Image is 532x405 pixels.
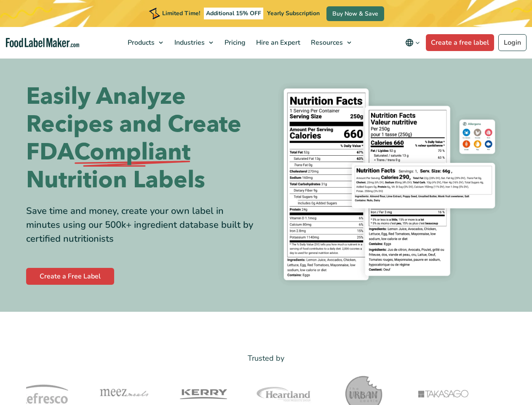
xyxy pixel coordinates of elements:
[26,268,114,285] a: Create a Free Label
[26,352,506,364] p: Trusted by
[204,8,263,19] span: Additional 15% OFF
[26,83,260,194] h1: Easily Analyze Recipes and Create FDA Nutrition Labels
[254,38,301,47] span: Hire an Expert
[123,27,167,58] a: Products
[162,9,200,17] span: Limited Time!
[125,38,155,47] span: Products
[6,38,79,48] a: Food Label Maker homepage
[426,34,494,51] a: Create a free label
[326,6,384,21] a: Buy Now & Save
[222,38,246,47] span: Pricing
[172,38,206,47] span: Industries
[219,27,249,58] a: Pricing
[74,138,190,166] span: Compliant
[308,38,344,47] span: Resources
[399,34,426,51] button: Change language
[267,9,320,17] span: Yearly Subscription
[169,27,217,58] a: Industries
[26,204,260,246] div: Save time and money, create your own label in minutes using our 500k+ ingredient database built b...
[251,27,304,58] a: Hire an Expert
[306,27,356,58] a: Resources
[498,34,527,51] a: Login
